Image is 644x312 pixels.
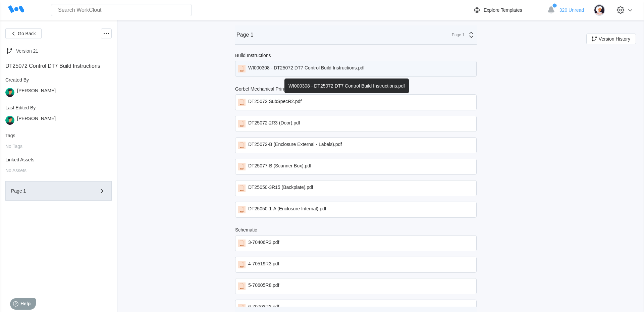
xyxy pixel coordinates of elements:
[235,86,287,92] div: Gorbel Mechanical Prints
[248,240,279,247] div: 3-70406R3.pdf
[51,4,192,16] input: Search WorkClout
[16,48,38,54] div: Version 21
[235,53,271,58] div: Build Instructions
[5,63,112,69] div: DT25072 Control DT7 Build Instructions
[248,65,365,72] div: WI000308 - DT25072 DT7 Control Build Instructions.pdf
[17,88,56,97] div: [PERSON_NAME]
[248,185,313,192] div: DT25050-3R15 (Backplate).pdf
[5,105,112,110] div: Last Edited By
[18,31,36,36] span: Go Back
[248,99,302,106] div: DT25072 SubSpecR2.pdf
[5,157,112,162] div: Linked Assets
[248,120,300,127] div: DT25072-2R3 (Door).pdf
[248,206,326,213] div: DT25050-1-A (Enclosure Internal).pdf
[235,227,257,232] div: Schematic
[17,116,56,125] div: [PERSON_NAME]
[594,4,605,16] img: user-4.png
[248,304,279,311] div: 6-70703R2.pdf
[586,34,636,44] button: Version History
[448,33,465,37] div: Page 1
[559,7,584,13] span: 320 Unread
[5,168,112,173] div: No Assets
[5,144,112,149] div: No Tags
[248,142,342,149] div: DT25072-B (Enclosure External - Labels).pdf
[599,37,630,41] span: Version History
[248,261,279,268] div: 4-70519R3.pdf
[473,6,544,14] a: Explore Templates
[284,79,409,93] div: WI000308 - DT25072 DT7 Control Build Instructions.pdf
[5,77,112,83] div: Created By
[5,88,14,97] img: user.png
[5,181,112,201] button: Page 1
[5,28,42,39] button: Go Back
[484,7,522,13] div: Explore Templates
[236,32,254,38] div: Page 1
[5,133,112,138] div: Tags
[11,189,87,193] div: Page 1
[248,163,311,170] div: DT25077-B (Scanner Box).pdf
[5,116,14,125] img: user.png
[248,282,279,290] div: 5-70605R8.pdf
